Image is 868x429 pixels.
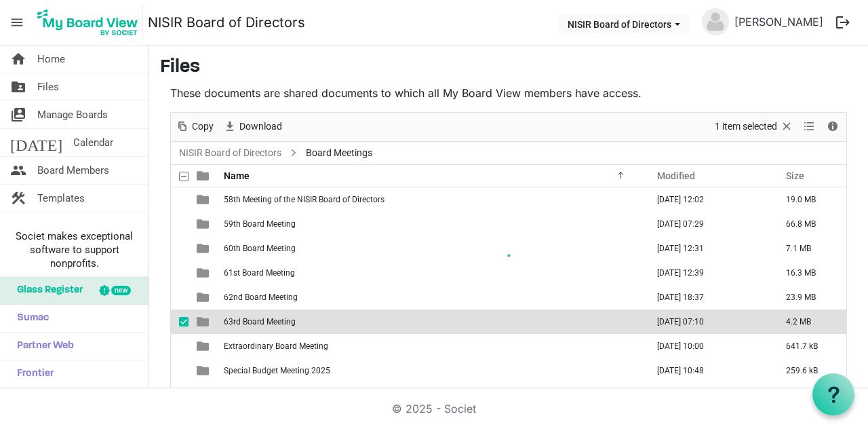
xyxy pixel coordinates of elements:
[729,8,829,35] a: [PERSON_NAME]
[10,185,26,212] span: construction
[37,73,59,100] span: Files
[10,333,74,360] span: Partner Web
[10,305,49,332] span: Sumac
[37,185,85,212] span: Templates
[33,5,148,39] a: My Board View Logo
[10,277,83,304] span: Glass Register
[160,56,857,79] h3: Files
[111,286,131,295] div: new
[37,45,65,73] span: Home
[10,360,54,388] span: Frontier
[392,402,476,415] a: © 2025 - Societ
[37,101,108,128] span: Manage Boards
[10,129,62,156] span: [DATE]
[37,157,109,184] span: Board Members
[829,8,857,37] button: logout
[10,101,26,128] span: switch_account
[10,45,26,73] span: home
[170,85,847,101] p: These documents are shared documents to which all My Board View members have access.
[10,157,26,184] span: people
[73,129,113,156] span: Calendar
[10,73,26,100] span: folder_shared
[559,14,689,33] button: NISIR Board of Directors dropdownbutton
[148,9,305,36] a: NISIR Board of Directors
[33,5,142,39] img: My Board View Logo
[4,10,30,35] span: menu
[6,229,142,270] span: Societ makes exceptional software to support nonprofits.
[702,8,729,35] img: no-profile-picture.svg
